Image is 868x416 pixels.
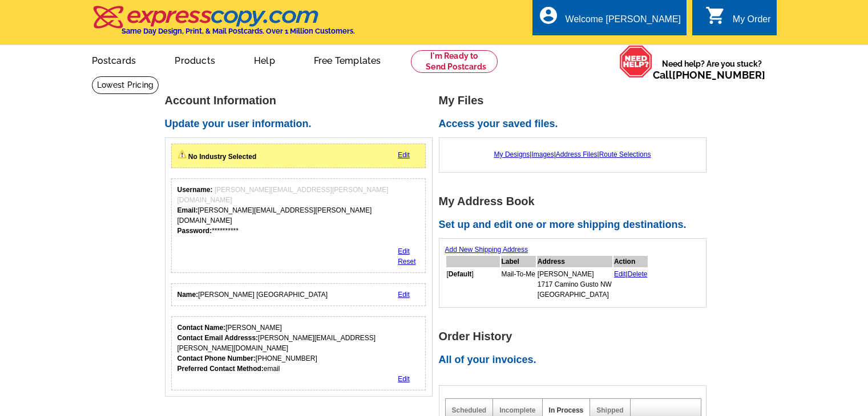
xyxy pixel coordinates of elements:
[705,5,726,26] i: shopping_cart
[501,256,536,267] th: Label
[705,13,771,27] a: shopping_cart My Order
[672,69,765,81] a: [PHONE_NUMBER]
[596,406,623,414] a: Shipped
[177,354,256,362] strong: Contact Phone Number:
[398,291,410,299] a: Edit
[446,268,500,300] td: [ ]
[398,247,410,255] a: Edit
[177,227,212,235] strong: Password:
[177,186,389,204] span: [PERSON_NAME][EMAIL_ADDRESS][PERSON_NAME][DOMAIN_NAME]
[549,406,584,414] a: In Process
[177,150,187,159] img: warningIcon.png
[614,270,626,278] a: Edit
[613,268,648,300] td: |
[177,365,264,373] strong: Preferred Contact Method:
[439,219,713,231] h2: Set up and edit one or more shipping destinations.
[74,46,155,73] a: Postcards
[499,406,535,414] a: Incomplete
[452,406,487,414] a: Scheduled
[439,195,713,207] h1: My Address Book
[156,46,233,73] a: Products
[177,185,420,236] div: [PERSON_NAME][EMAIL_ADDRESS][PERSON_NAME][DOMAIN_NAME] **********
[171,316,426,390] div: Who should we contact regarding order issues?
[494,150,530,158] a: My Designs
[398,151,410,159] a: Edit
[449,270,472,278] b: Default
[177,291,199,299] strong: Name:
[398,375,410,383] a: Edit
[92,14,355,35] a: Same Day Design, Print, & Mail Postcards. Over 1 Million Customers.
[296,46,399,73] a: Free Templates
[439,354,713,366] h2: All of your invoices.
[531,150,554,158] a: Images
[628,270,648,278] a: Delete
[653,58,771,81] span: Need help? Are you stuck?
[177,186,213,194] strong: Username:
[733,14,771,30] div: My Order
[445,246,528,254] a: Add New Shipping Address
[398,258,415,266] a: Reset
[439,118,713,130] h2: Access your saved files.
[165,95,439,107] h1: Account Information
[566,14,681,30] div: Welcome [PERSON_NAME]
[177,324,226,332] strong: Contact Name:
[177,206,198,214] strong: Email:
[171,178,426,273] div: Your login information.
[188,153,256,161] strong: No Industry Selected
[165,118,439,130] h2: Update your user information.
[122,27,355,35] h4: Same Day Design, Print, & Mail Postcards. Over 1 Million Customers.
[613,256,648,267] th: Action
[177,289,328,300] div: [PERSON_NAME] [GEOGRAPHIC_DATA]
[556,150,597,158] a: Address Files
[236,46,293,73] a: Help
[445,144,700,165] div: | | |
[171,283,426,306] div: Your personal details.
[439,331,713,342] h1: Order History
[599,150,651,158] a: Route Selections
[653,69,765,81] span: Call
[177,323,420,374] div: [PERSON_NAME] [PERSON_NAME][EMAIL_ADDRESS][PERSON_NAME][DOMAIN_NAME] [PHONE_NUMBER] email
[538,5,559,26] i: account_circle
[177,334,259,342] strong: Contact Email Addresss:
[619,45,653,78] img: help
[537,268,612,300] td: [PERSON_NAME] 1717 Camino Gusto NW [GEOGRAPHIC_DATA]
[537,256,612,267] th: Address
[439,95,713,107] h1: My Files
[501,268,536,300] td: Mail-To-Me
